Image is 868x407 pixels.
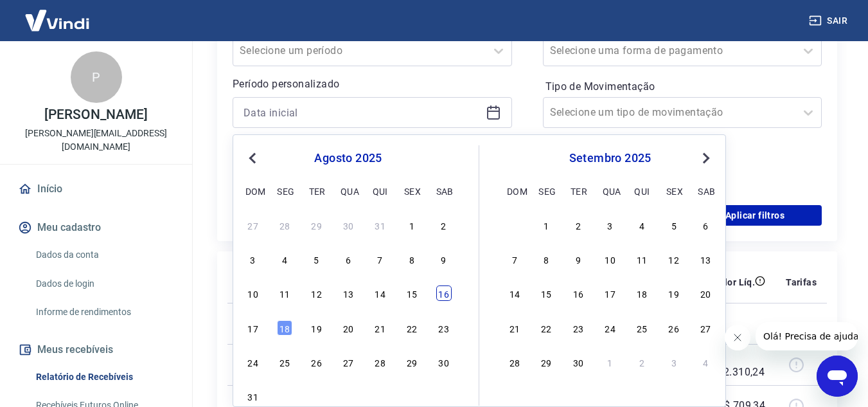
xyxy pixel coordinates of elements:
[404,183,420,199] div: sex
[309,285,324,301] div: Choose terça-feira, 12 de agosto de 2025
[571,183,586,199] div: ter
[31,364,177,390] a: Relatório de Recebíveis
[15,1,99,40] img: Vindi
[666,285,682,301] div: Choose sexta-feira, 19 de setembro de 2025
[373,217,388,233] div: Choose quinta-feira, 31 de julho de 2025
[538,251,554,267] div: Choose segunda-feira, 8 de setembro de 2025
[404,320,420,336] div: Choose sexta-feira, 22 de agosto de 2025
[603,183,618,199] div: qua
[309,388,324,404] div: Choose terça-feira, 2 de setembro de 2025
[571,251,586,267] div: Choose terça-feira, 9 de setembro de 2025
[245,183,261,199] div: dom
[373,320,388,336] div: Choose quinta-feira, 21 de agosto de 2025
[756,322,858,350] iframe: Mensagem da empresa
[10,127,182,154] p: [PERSON_NAME][EMAIL_ADDRESS][DOMAIN_NAME]
[571,354,586,370] div: Choose terça-feira, 30 de setembro de 2025
[404,354,420,370] div: Choose sexta-feira, 29 de agosto de 2025
[341,354,356,370] div: Choose quarta-feira, 27 de agosto de 2025
[666,251,682,267] div: Choose sexta-feira, 12 de setembro de 2025
[603,251,618,267] div: Choose quarta-feira, 10 de setembro de 2025
[244,103,481,122] input: Data inicial
[15,175,177,203] a: Início
[725,325,750,350] iframe: Fechar mensagem
[571,320,586,336] div: Choose terça-feira, 23 de setembro de 2025
[698,285,713,301] div: Choose sábado, 20 de setembro de 2025
[309,251,324,267] div: Choose terça-feira, 5 de agosto de 2025
[373,354,388,370] div: Choose quinta-feira, 28 de agosto de 2025
[634,320,650,336] div: Choose quinta-feira, 25 de setembro de 2025
[341,217,356,233] div: Choose quarta-feira, 30 de julho de 2025
[634,251,650,267] div: Choose quinta-feira, 11 de setembro de 2025
[404,251,420,267] div: Choose sexta-feira, 8 de agosto de 2025
[244,215,453,406] div: month 2025-08
[309,320,324,336] div: Choose terça-feira, 19 de agosto de 2025
[404,388,420,404] div: Choose sexta-feira, 5 de setembro de 2025
[634,285,650,301] div: Choose quinta-feira, 18 de setembro de 2025
[309,354,324,370] div: Choose terça-feira, 26 de agosto de 2025
[436,354,452,370] div: Choose sábado, 30 de agosto de 2025
[373,251,388,267] div: Choose quinta-feira, 7 de agosto de 2025
[309,217,324,233] div: Choose terça-feira, 29 de julho de 2025
[698,217,713,233] div: Choose sábado, 6 de setembro de 2025
[373,285,388,301] div: Choose quinta-feira, 14 de agosto de 2025
[245,285,261,301] div: Choose domingo, 10 de agosto de 2025
[373,183,388,199] div: qui
[436,285,452,301] div: Choose sábado, 16 de agosto de 2025
[545,79,820,95] label: Tipo de Movimentação
[277,320,292,336] div: Choose segunda-feira, 18 de agosto de 2025
[373,388,388,404] div: Choose quinta-feira, 4 de setembro de 2025
[538,217,554,233] div: Choose segunda-feira, 1 de setembro de 2025
[245,251,261,267] div: Choose domingo, 3 de agosto de 2025
[634,183,650,199] div: qui
[507,320,522,336] div: Choose domingo, 21 de setembro de 2025
[505,150,715,166] div: setembro 2025
[603,320,618,336] div: Choose quarta-feira, 24 de setembro de 2025
[698,320,713,336] div: Choose sábado, 27 de setembro de 2025
[277,285,292,301] div: Choose segunda-feira, 11 de agosto de 2025
[538,183,554,199] div: seg
[404,285,420,301] div: Choose sexta-feira, 15 de agosto de 2025
[309,183,324,199] div: ter
[698,354,713,370] div: Choose sábado, 4 de outubro de 2025
[666,183,682,199] div: sex
[507,251,522,267] div: Choose domingo, 7 de setembro de 2025
[245,150,260,166] button: Previous Month
[436,251,452,267] div: Choose sábado, 9 de agosto de 2025
[245,354,261,370] div: Choose domingo, 24 de agosto de 2025
[341,251,356,267] div: Choose quarta-feira, 6 de agosto de 2025
[538,354,554,370] div: Choose segunda-feira, 29 de setembro de 2025
[571,217,586,233] div: Choose terça-feira, 2 de setembro de 2025
[31,299,177,325] a: Informe de rendimentos
[505,215,715,371] div: month 2025-09
[341,183,356,199] div: qua
[277,388,292,404] div: Choose segunda-feira, 1 de setembro de 2025
[341,285,356,301] div: Choose quarta-feira, 13 de agosto de 2025
[538,320,554,336] div: Choose segunda-feira, 22 de setembro de 2025
[507,354,522,370] div: Choose domingo, 28 de setembro de 2025
[603,285,618,301] div: Choose quarta-feira, 17 de setembro de 2025
[806,9,853,33] button: Sair
[341,388,356,404] div: Choose quarta-feira, 3 de setembro de 2025
[698,183,713,199] div: sab
[341,320,356,336] div: Choose quarta-feira, 20 de agosto de 2025
[8,9,108,19] span: Olá! Precisa de ajuda?
[786,276,817,289] p: Tarifas
[713,276,755,289] p: Valor Líq.
[507,285,522,301] div: Choose domingo, 14 de setembro de 2025
[708,349,765,380] p: -R$ 2.310,24
[507,217,522,233] div: Choose domingo, 31 de agosto de 2025
[436,217,452,233] div: Choose sábado, 2 de agosto de 2025
[31,271,177,297] a: Dados de login
[245,320,261,336] div: Choose domingo, 17 de agosto de 2025
[538,285,554,301] div: Choose segunda-feira, 15 de setembro de 2025
[698,251,713,267] div: Choose sábado, 13 de setembro de 2025
[233,77,512,92] p: Período personalizado
[31,242,177,268] a: Dados da conta
[71,51,122,103] div: P
[245,217,261,233] div: Choose domingo, 27 de julho de 2025
[817,356,858,397] iframe: Botão para abrir a janela de mensagens
[666,320,682,336] div: Choose sexta-feira, 26 de setembro de 2025
[666,217,682,233] div: Choose sexta-feira, 5 de setembro de 2025
[507,183,522,199] div: dom
[436,388,452,404] div: Choose sábado, 6 de setembro de 2025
